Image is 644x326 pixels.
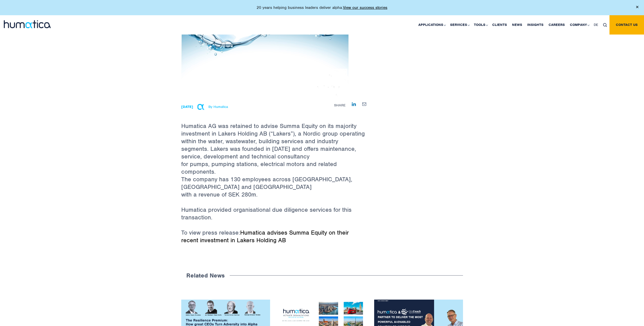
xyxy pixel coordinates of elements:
img: Humatica [196,102,206,112]
span: Share [334,103,345,107]
a: View our success stories [343,5,387,10]
a: Share on LinkedIn [352,102,356,106]
a: Insights [525,15,546,35]
a: Clients [490,15,509,35]
img: search_icon [603,23,607,27]
img: ndetails [181,1,349,98]
strong: [DATE] [181,105,193,109]
p: To view press release: [181,229,367,252]
a: By Humatica [194,104,228,109]
a: Share by E-Mail [362,102,367,106]
img: mailby [362,102,367,106]
a: Company [567,15,591,35]
a: Services [448,15,471,35]
span: By Humatica [208,105,228,109]
a: News [509,15,525,35]
span: DE [594,23,598,27]
a: DE [591,15,601,35]
img: Share on LinkedIn [352,102,356,106]
a: Careers [546,15,567,35]
h3: Related News [181,267,230,284]
a: Tools [471,15,490,35]
p: Humatica provided organisational due diligence services for this transaction. [181,206,367,229]
p: 20 years helping business leaders deliver alpha. [257,5,387,10]
a: Humatica advises Summa Equity on their recent investment in Lakers Holding AB [181,229,349,244]
img: logo [4,20,51,28]
a: Applications [416,15,448,35]
a: Contact us [609,15,644,35]
p: Humatica AG was retained to advise Summa Equity on its majority investment in Lakers Holding AB (... [181,98,367,206]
